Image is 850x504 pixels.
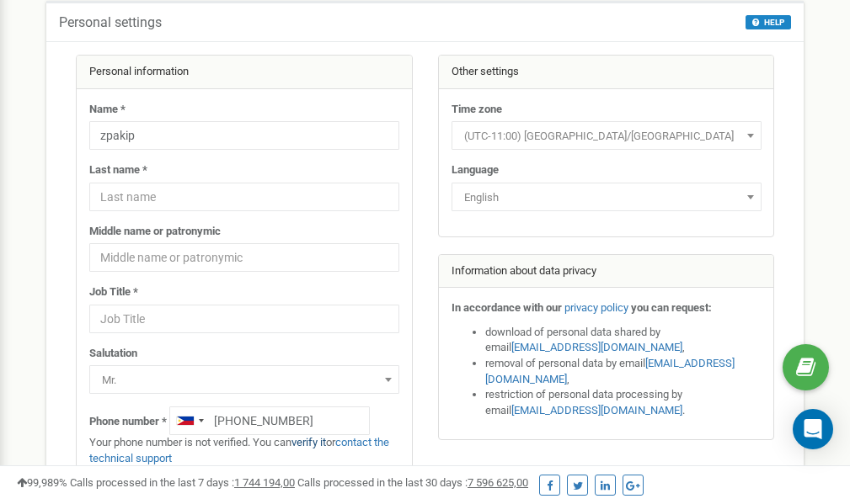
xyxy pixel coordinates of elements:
[485,325,762,356] li: download of personal data shared by email ,
[89,224,221,240] label: Middle name or patronymic
[511,404,682,416] a: [EMAIL_ADDRESS][DOMAIN_NAME]
[564,301,628,314] a: privacy policy
[291,436,326,448] a: verify it
[485,387,762,418] li: restriction of personal data processing by email .
[89,121,399,150] input: Name
[452,301,562,314] strong: In accordance with our
[631,301,712,314] strong: you can request:
[89,346,137,362] label: Salutation
[77,56,412,89] div: Personal information
[452,121,762,150] span: (UTC-11:00) Pacific/Midway
[89,284,138,300] label: Job Title *
[439,255,774,289] div: Information about data privacy
[234,476,295,489] u: 1 744 194,00
[89,183,399,211] input: Last name
[89,365,399,394] span: Mr.
[89,414,167,430] label: Phone number *
[457,125,756,148] span: (UTC-11:00) Pacific/Midway
[89,305,399,333] input: Job Title
[89,102,126,118] label: Name *
[793,409,833,449] div: Open Intercom Messenger
[511,341,682,353] a: [EMAIL_ADDRESS][DOMAIN_NAME]
[485,356,762,387] li: removal of personal data by email ,
[89,436,389,464] a: contact the technical support
[170,407,209,434] div: Telephone country code
[169,406,370,435] input: +1-800-555-55-55
[95,369,393,392] span: Mr.
[457,186,756,210] span: English
[452,102,502,118] label: Time zone
[452,162,499,178] label: Language
[89,162,147,178] label: Last name *
[70,476,295,489] span: Calls processed in the last 7 days :
[17,476,67,489] span: 99,989%
[89,435,399,466] p: Your phone number is not verified. You can or
[59,15,162,30] h5: Personal settings
[485,357,735,385] a: [EMAIL_ADDRESS][DOMAIN_NAME]
[297,476,528,489] span: Calls processed in the last 30 days :
[439,56,774,89] div: Other settings
[452,183,762,211] span: English
[468,476,528,489] u: 7 596 625,00
[746,15,791,29] button: HELP
[89,243,399,272] input: Middle name or patronymic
